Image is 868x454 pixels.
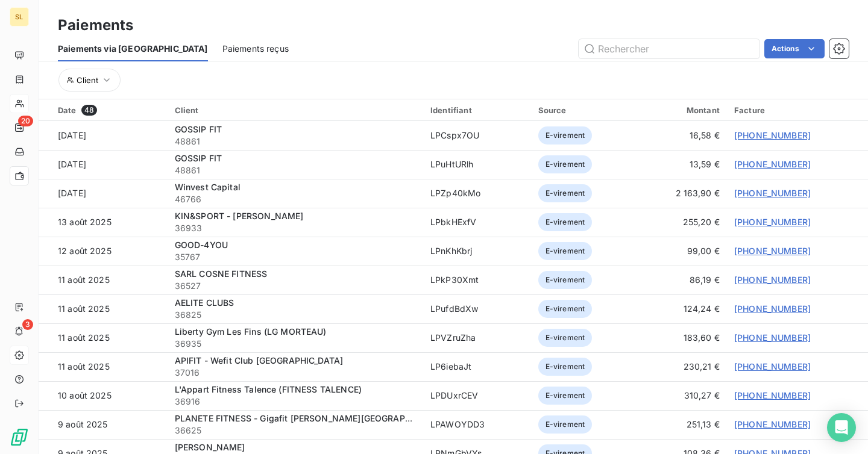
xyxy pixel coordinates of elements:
[579,39,759,58] input: Rechercher
[39,266,168,294] td: 11 août 2025
[538,271,593,289] span: E-virement
[734,130,811,140] a: [PHONE_NUMBER]
[39,410,168,439] td: 9 août 2025
[637,237,726,266] td: 99,00 €
[637,410,726,439] td: 251,13 €
[175,182,241,192] span: Winvest Capital
[175,280,416,292] span: 36527
[637,352,726,381] td: 230,21 €
[423,121,531,150] td: LPCspx7OU
[175,413,448,423] span: PLANETE FITNESS - Gigafit [PERSON_NAME][GEOGRAPHIC_DATA]
[175,338,416,350] span: 36935
[175,240,228,250] span: GOOD-4YOU
[18,116,33,126] span: 20
[175,355,344,365] span: APIFIT - Wefit Club [GEOGRAPHIC_DATA]
[175,269,268,279] span: SARL COSNE FITNESS
[734,246,811,256] a: [PHONE_NUMBER]
[423,179,531,208] td: LPZp40kMo
[538,358,593,376] span: E-virement
[58,105,160,116] div: Date
[175,367,416,379] span: 37016
[423,150,531,179] td: LPuHtURlh
[637,381,726,410] td: 310,27 €
[175,384,362,394] span: L'Appart Fitness Talence (FITNESS TALENCE)
[764,39,825,58] button: Actions
[39,323,168,352] td: 11 août 2025
[39,179,168,208] td: [DATE]
[175,424,416,437] span: 36625
[734,217,811,227] a: [PHONE_NUMBER]
[175,211,304,221] span: KIN&SPORT - [PERSON_NAME]
[175,396,416,408] span: 36916
[175,222,416,234] span: 36933
[423,237,531,266] td: LPnKhKbrj
[734,390,811,400] a: [PHONE_NUMBER]
[423,208,531,237] td: LPbkHExfV
[175,442,245,452] span: [PERSON_NAME]
[827,413,856,442] div: Open Intercom Messenger
[10,428,29,447] img: Logo LeanPay
[39,121,168,150] td: [DATE]
[175,135,416,148] span: 48861
[175,251,416,263] span: 35767
[430,105,524,115] div: Identifiant
[644,105,719,115] div: Montant
[538,105,630,115] div: Source
[39,150,168,179] td: [DATE]
[39,381,168,410] td: 10 août 2025
[538,415,593,434] span: E-virement
[734,332,811,343] a: [PHONE_NUMBER]
[734,188,811,198] a: [PHONE_NUMBER]
[538,184,593,202] span: E-virement
[175,326,327,337] span: Liberty Gym Les Fins (LG MORTEAU)
[423,381,531,410] td: LPDUxrCEV
[175,153,222,163] span: GOSSIP FIT
[637,150,726,179] td: 13,59 €
[538,155,593,173] span: E-virement
[734,419,811,429] a: [PHONE_NUMBER]
[734,361,811,372] a: [PHONE_NUMBER]
[637,179,726,208] td: 2 163,90 €
[175,105,416,115] div: Client
[637,294,726,323] td: 124,24 €
[175,309,416,321] span: 36825
[39,208,168,237] td: 13 août 2025
[734,303,811,314] a: [PHONE_NUMBER]
[538,242,593,260] span: E-virement
[58,69,121,92] button: Client
[58,43,208,55] span: Paiements via [GEOGRAPHIC_DATA]
[637,323,726,352] td: 183,60 €
[175,164,416,176] span: 48861
[637,266,726,294] td: 86,19 €
[10,7,29,26] div: SL
[538,126,593,145] span: E-virement
[538,300,593,318] span: E-virement
[538,387,593,405] span: E-virement
[423,323,531,352] td: LPVZruZha
[423,352,531,381] td: LP6iebaJt
[22,319,33,330] span: 3
[423,266,531,294] td: LPkP30Xmt
[423,410,531,439] td: LPAWOYDD3
[637,121,726,150] td: 16,58 €
[734,159,811,169] a: [PHONE_NUMBER]
[175,193,416,205] span: 46766
[39,294,168,323] td: 11 août 2025
[81,105,97,116] span: 48
[734,105,861,115] div: Facture
[39,352,168,381] td: 11 août 2025
[538,329,593,347] span: E-virement
[423,294,531,323] td: LPufdBdXw
[77,75,98,85] span: Client
[58,14,133,36] h3: Paiements
[734,275,811,285] a: [PHONE_NUMBER]
[637,208,726,237] td: 255,20 €
[39,237,168,266] td: 12 août 2025
[175,297,234,308] span: AELITE CLUBS
[222,43,289,55] span: Paiements reçus
[538,213,593,231] span: E-virement
[175,124,222,134] span: GOSSIP FIT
